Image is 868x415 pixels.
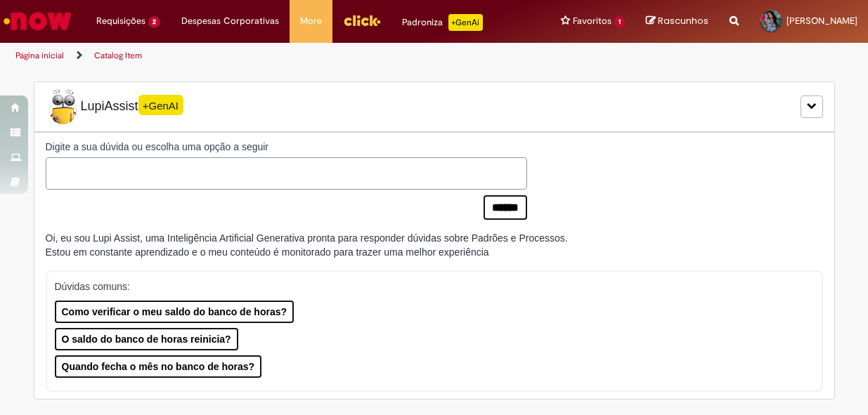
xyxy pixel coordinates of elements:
[300,14,322,28] span: More
[614,16,625,28] span: 1
[11,43,568,69] ul: Trilhas de página
[573,14,611,28] span: Favoritos
[181,14,279,28] span: Despesas Corporativas
[55,355,262,378] button: Quando fecha o mês no banco de horas?
[658,14,708,27] span: Rascunhos
[46,89,183,124] span: LupiAssist
[786,15,857,27] span: [PERSON_NAME]
[402,14,483,31] div: Padroniza
[1,7,74,35] img: ServiceNow
[96,14,145,28] span: Requisições
[55,279,804,294] p: Dúvidas comuns:
[46,89,81,124] img: Lupi
[148,16,160,28] span: 2
[646,15,708,28] a: Rascunhos
[343,10,381,31] img: click_logo_yellow_360x200.png
[94,50,142,61] a: Catalog Item
[46,140,527,154] label: Digite a sua dúvida ou escolha uma opção a seguir
[55,328,238,350] button: O saldo do banco de horas reinicia?
[448,14,483,31] p: +GenAi
[46,231,568,259] div: Oi, eu sou Lupi Assist, uma Inteligência Artificial Generativa pronta para responder dúvidas sobr...
[55,301,294,323] button: Como verificar o meu saldo do banco de horas?
[15,50,64,61] a: Página inicial
[34,81,835,132] div: LupiLupiAssist+GenAI
[138,95,183,115] span: +GenAI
